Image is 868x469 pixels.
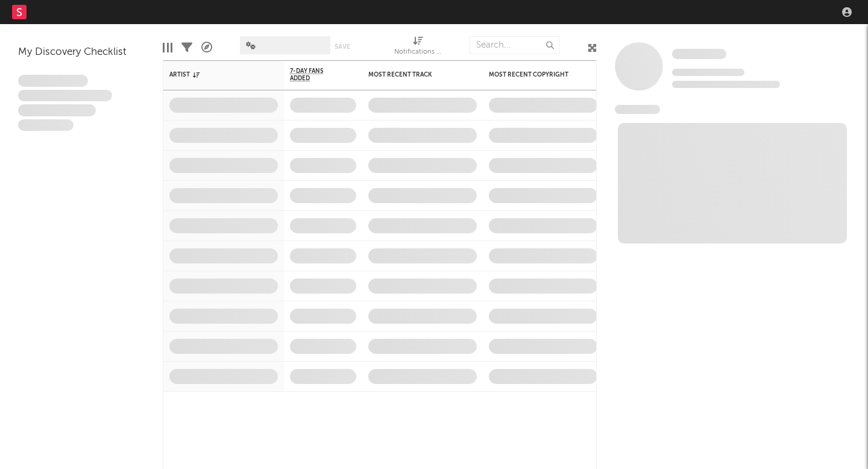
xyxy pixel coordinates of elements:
a: Some Artist [672,48,726,60]
span: 7-Day Fans Added [290,68,338,82]
div: Notifications (Artist) [394,30,442,65]
div: Edit Columns [163,30,172,65]
span: Aliquam viverra [18,119,74,131]
div: Filters [181,30,192,65]
span: Some Artist [672,49,726,59]
span: Lorem ipsum dolor [18,75,88,87]
span: 0 fans last week [672,81,780,88]
span: Praesent ac interdum [18,104,96,116]
div: Most Recent Track [368,71,459,78]
div: Artist [169,71,260,78]
span: Tracking Since: [DATE] [672,69,744,76]
div: Notifications (Artist) [394,45,442,60]
div: A&R Pipeline [201,30,212,65]
div: My Discovery Checklist [18,45,145,60]
button: Save [335,43,350,50]
span: News Feed [615,105,660,114]
div: Most Recent Copyright [489,71,579,78]
span: Integer aliquet in purus et [18,90,112,102]
input: Search... [470,36,560,54]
